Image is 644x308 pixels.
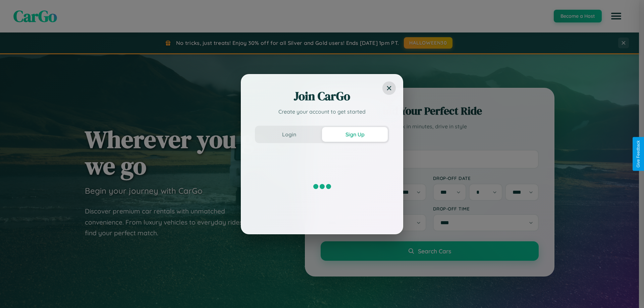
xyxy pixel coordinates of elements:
h2: Join CarGo [255,88,389,104]
iframe: Intercom live chat [7,285,23,301]
button: Sign Up [322,127,388,142]
button: Login [256,127,322,142]
p: Create your account to get started [255,108,389,116]
div: Give Feedback [636,140,641,168]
